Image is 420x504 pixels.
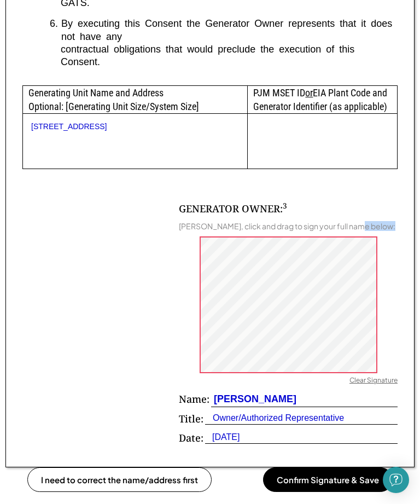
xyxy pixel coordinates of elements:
button: Confirm Signature & Save [263,467,393,492]
div: Name: [179,392,209,406]
div: Owner/Authorized Representative [205,412,344,424]
div: Clear Signature [349,376,398,387]
div: By executing this Consent the Generator Owner represents that it does not have any [61,18,398,43]
div: [PERSON_NAME] [211,392,296,406]
div: contractual obligations that would preclude the execution of this Consent. [50,43,398,69]
div: PJM MSET ID EIA Plant Code and Generator Identifier (as applicable) [248,86,397,113]
div: Open Intercom Messenger [383,467,409,493]
div: [DATE] [205,431,240,443]
div: Date: [179,431,203,445]
u: or [305,87,313,99]
div: 6. [50,18,58,30]
div: [PERSON_NAME], click and drag to sign your full name below: [179,221,395,231]
div: Generating Unit Name and Address Optional: [Generating Unit Size/System Size] [23,86,247,113]
sup: 3 [283,201,287,211]
button: I need to correct the name/address first [27,467,212,492]
div: Title: [179,412,203,426]
div: [STREET_ADDRESS] [31,122,239,131]
div: GENERATOR OWNER: [179,202,287,216]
